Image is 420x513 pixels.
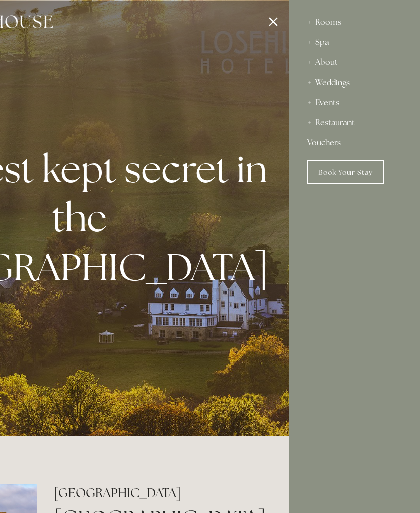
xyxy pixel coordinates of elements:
a: Vouchers [307,133,402,153]
div: Events [307,93,402,113]
div: Weddings [307,72,402,93]
div: Restaurant [307,113,402,133]
div: Spa [307,32,402,52]
a: Book Your Stay [307,160,384,184]
div: Rooms [307,12,402,32]
div: About [307,52,402,72]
